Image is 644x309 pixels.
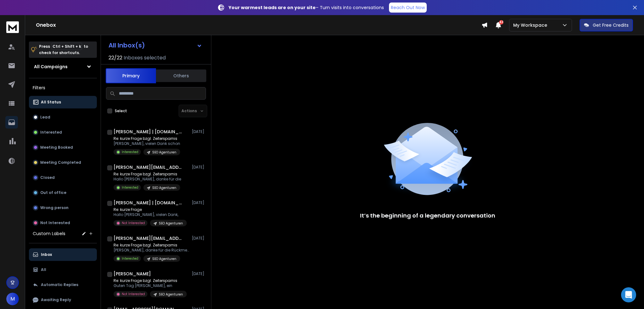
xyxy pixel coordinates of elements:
[114,243,189,248] p: Re: kurze Frage bzgl. Zeitersparnis
[391,4,425,11] p: Reach Out Now
[29,201,97,214] button: Wrong person
[40,130,62,135] p: Interested
[593,22,629,28] p: Get Free Credits
[114,136,180,141] p: Re: kurze Frage bzgl. Zeitersparnis
[192,165,206,170] p: [DATE]
[29,126,97,139] button: Interested
[122,256,138,261] p: Interested
[103,39,207,52] button: All Inbox(s)
[41,252,52,257] p: Inbox
[29,60,97,73] button: All Campaigns
[124,54,166,62] h3: Inboxes selected
[29,294,97,306] button: Awaiting Reply
[152,257,176,261] p: SEO Agenturen
[159,221,183,226] p: SEO Agenturen
[114,278,187,283] p: Re: kurze Frage bzgl. Zeitersparnis
[41,267,46,272] p: All
[6,293,19,305] button: M
[621,287,636,302] div: Open Intercom Messenger
[114,212,187,217] p: Hallo [PERSON_NAME], vielen Dank,
[39,43,88,56] p: Press to check for shortcuts.
[122,292,145,296] p: Not Interested
[114,235,183,241] h1: [PERSON_NAME][EMAIL_ADDRESS][DOMAIN_NAME]
[41,297,71,302] p: Awaiting Reply
[106,68,156,83] button: Primary
[29,248,97,261] button: Inbox
[114,248,189,253] p: [PERSON_NAME], danke für die Rückmeldung,
[122,221,145,225] p: Not Interested
[29,83,97,92] h3: Filters
[29,141,97,154] button: Meeting Booked
[29,263,97,276] button: All
[40,175,55,180] p: Closed
[40,190,66,195] p: Out of office
[29,186,97,199] button: Out of office
[6,21,19,33] img: logo
[36,21,481,29] h1: Onebox
[29,96,97,108] button: All Status
[114,172,181,177] p: Re: kurze Frage bzgl. Zeitersparnis
[114,129,183,135] h1: [PERSON_NAME] | [DOMAIN_NAME]
[580,19,633,31] button: Get Free Credits
[41,100,61,105] p: All Status
[229,4,384,11] p: – Turn visits into conversations
[114,207,187,212] p: Re: kurze Frage
[52,43,82,50] span: Ctrl + Shift + k
[499,20,503,25] span: 42
[29,171,97,184] button: Closed
[115,108,127,113] label: Select
[152,150,176,155] p: SEO Agenturen
[114,164,183,170] h1: [PERSON_NAME][EMAIL_ADDRESS][DOMAIN_NAME]
[114,271,151,277] h1: [PERSON_NAME]
[360,211,495,220] p: It’s the beginning of a legendary conversation
[122,150,138,154] p: Interested
[156,69,206,83] button: Others
[33,230,65,237] h3: Custom Labels
[41,282,78,287] p: Automatic Replies
[192,200,206,205] p: [DATE]
[389,3,427,13] a: Reach Out Now
[40,160,81,165] p: Meeting Completed
[108,42,145,48] h1: All Inbox(s)
[29,217,97,229] button: Not Interested
[40,115,50,120] p: Lead
[229,4,316,11] strong: Your warmest leads are on your site
[152,185,176,190] p: SEO Agenturen
[122,185,138,190] p: Interested
[114,200,183,206] h1: [PERSON_NAME] | [DOMAIN_NAME]
[192,271,206,276] p: [DATE]
[40,205,69,210] p: Wrong person
[159,292,183,297] p: SEO Agenturen
[29,156,97,169] button: Meeting Completed
[40,145,73,150] p: Meeting Booked
[29,279,97,291] button: Automatic Replies
[192,236,206,241] p: [DATE]
[108,54,122,62] span: 22 / 22
[513,22,550,28] p: My Workspace
[114,141,180,146] p: [PERSON_NAME], vielen Dank schon
[192,129,206,134] p: [DATE]
[29,111,97,124] button: Lead
[34,63,68,70] h1: All Campaigns
[114,177,181,182] p: Hallo [PERSON_NAME], danke für die
[40,220,70,225] p: Not Interested
[114,283,187,288] p: Guten Tag [PERSON_NAME], ein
